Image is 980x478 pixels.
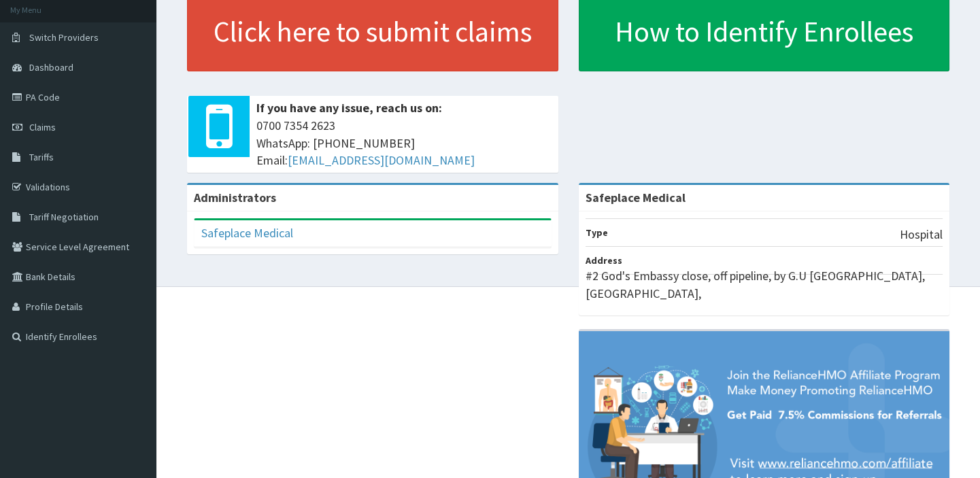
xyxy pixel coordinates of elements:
b: Administrators [194,190,276,205]
span: Switch Providers [29,31,99,44]
p: Hospital [900,226,943,243]
span: Tariff Negotiation [29,211,99,223]
b: If you have any issue, reach us on: [256,100,442,116]
strong: Safeplace Medical [586,190,686,205]
b: Type [586,226,608,239]
p: #2 God's Embassy close, off pipeline, by G.U [GEOGRAPHIC_DATA], [GEOGRAPHIC_DATA], [586,267,943,302]
a: Safeplace Medical [201,225,293,241]
span: Dashboard [29,61,73,73]
span: Tariffs [29,151,54,163]
a: [EMAIL_ADDRESS][DOMAIN_NAME] [288,152,475,168]
span: 0700 7354 2623 WhatsApp: [PHONE_NUMBER] Email: [256,117,552,169]
b: Address [586,254,622,267]
span: Claims [29,121,56,133]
